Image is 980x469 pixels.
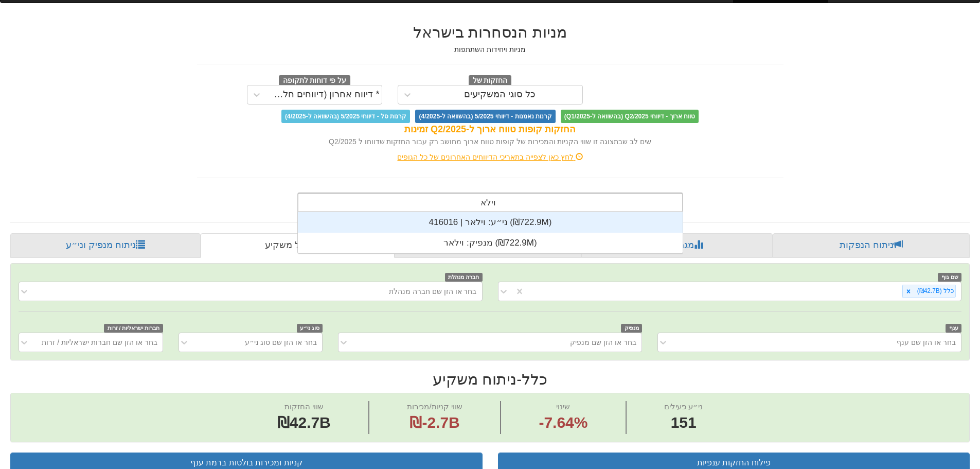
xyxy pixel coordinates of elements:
[197,123,783,136] div: החזקות קופות טווח ארוך ל-Q2/2025 זמינות
[197,136,783,147] div: שים לב שבתצוגה זו שווי הקניות והמכירות של קופות טווח ארוך מחושב רק עבור החזקות שדווחו ל Q2/2025
[561,110,699,123] span: טווח ארוך - דיווחי Q2/2025 (בהשוואה ל-Q1/2025)
[197,46,783,54] h5: מניות ויחידות השתתפות
[298,212,683,253] div: grid
[415,110,555,123] span: קרנות נאמנות - דיווחי 5/2025 (בהשוואה ל-4/2025)
[389,286,476,297] div: בחר או הזן שם חברה מנהלת
[938,273,961,282] span: שם גוף
[897,337,956,348] div: בחר או הזן שם ענף
[197,24,783,41] h2: מניות הנסחרות בישראל
[464,90,536,100] div: כל סוגי המשקיעים
[245,337,317,348] div: בחר או הזן שם סוג ני״ע
[19,458,474,467] h3: קניות ומכירות בולטות ברמת ענף
[664,412,703,434] span: 151
[104,324,163,333] span: חברות ישראליות / זרות
[409,414,459,431] span: ₪-2.7B
[298,233,683,253] div: מנפיק: ‏וילאר ‎(₪722.9M)‎
[281,110,410,123] span: קרנות סל - דיווחי 5/2025 (בהשוואה ל-4/2025)
[284,402,324,411] span: שווי החזקות
[279,75,350,86] span: על פי דוחות לתקופה
[570,337,636,348] div: בחר או הזן שם מנפיק
[189,152,791,162] div: לחץ כאן לצפייה בתאריכי הדיווחים האחרונים של כל הגופים
[297,324,323,333] span: סוג ני״ע
[621,324,642,333] span: מנפיק
[445,273,483,282] span: חברה מנהלת
[946,324,961,333] span: ענף
[201,233,394,258] a: פרופיל משקיע
[10,371,970,388] h2: כלל - ניתוח משקיע
[407,402,462,411] span: שווי קניות/מכירות
[269,90,380,100] div: * דיווח אחרון (דיווחים חלקיים)
[556,402,570,411] span: שינוי
[277,414,331,431] span: ₪42.7B
[539,412,587,434] span: -7.64%
[506,458,962,467] h3: פילוח החזקות ענפיות
[773,233,970,258] a: ניתוח הנפקות
[42,337,157,348] div: בחר או הזן שם חברות ישראליות / זרות
[298,212,683,233] div: ני״ע: ‏וילאר | 416016 ‎(₪722.9M)‎
[914,285,955,297] div: כלל (₪42.7B)
[10,233,201,258] a: ניתוח מנפיק וני״ע
[664,402,703,411] span: ני״ע פעילים
[469,75,512,86] span: החזקות של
